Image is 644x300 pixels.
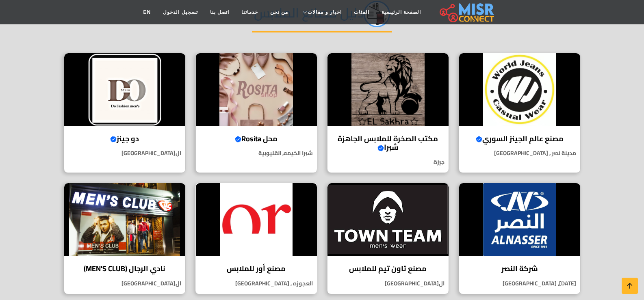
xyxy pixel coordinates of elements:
[454,53,585,173] a: مصنع عالم الجينز السوري مصنع عالم الجينز السوري مدينة نصر , [GEOGRAPHIC_DATA]
[454,183,585,294] a: شركة النصر شركة النصر [DATE], [GEOGRAPHIC_DATA]
[64,183,185,256] img: نادي الرجال (MEN'S CLUB)
[334,264,442,273] h4: مصنع تاون تيم للملابس
[64,149,185,158] p: ال[GEOGRAPHIC_DATA]
[196,53,317,126] img: محل Rosita
[196,149,317,158] p: شبرا الخيمه, القليوبية
[327,158,449,166] p: جيزة
[459,149,580,158] p: مدينة نصر , [GEOGRAPHIC_DATA]
[110,136,117,142] svg: Verified account
[375,4,427,20] a: الصفحة الرئيسية
[64,279,185,288] p: ال[GEOGRAPHIC_DATA]
[204,4,235,20] a: اتصل بنا
[327,183,449,256] img: مصنع تاون تيم للملابس
[196,279,317,288] p: العجوزه , [GEOGRAPHIC_DATA]
[202,264,311,273] h4: مصنع أور للملابس
[64,53,185,126] img: دو جينز
[235,136,241,142] svg: Verified account
[202,134,311,143] h4: محل Rosita
[322,183,454,294] a: مصنع تاون تيم للملابس مصنع تاون تيم للملابس ال[GEOGRAPHIC_DATA]
[440,2,494,22] img: main.misr_connect
[59,53,191,173] a: دو جينز دو جينز ال[GEOGRAPHIC_DATA]
[465,134,574,143] h4: مصنع عالم الجينز السوري
[70,134,179,143] h4: دو جينز
[334,134,442,152] h4: مكتب الصخرة للملابس الجاهزة شبرا
[327,279,449,288] p: ال[GEOGRAPHIC_DATA]
[348,4,375,20] a: الفئات
[235,4,264,20] a: خدماتنا
[459,183,580,256] img: شركة النصر
[137,4,157,20] a: EN
[191,183,322,294] a: مصنع أور للملابس مصنع أور للملابس العجوزه , [GEOGRAPHIC_DATA]
[322,53,454,173] a: مكتب الصخرة للملابس الجاهزة شبرا مكتب الصخرة للملابس الجاهزة شبرا جيزة
[191,53,322,173] a: محل Rosita محل Rosita شبرا الخيمه, القليوبية
[308,9,342,16] span: اخبار و مقالات
[459,279,580,288] p: [DATE], [GEOGRAPHIC_DATA]
[59,183,191,294] a: نادي الرجال (MEN'S CLUB) نادي الرجال (MEN'S CLUB) ال[GEOGRAPHIC_DATA]
[377,145,384,151] svg: Verified account
[465,264,574,273] h4: شركة النصر
[70,264,179,273] h4: نادي الرجال (MEN'S CLUB)
[196,183,317,256] img: مصنع أور للملابس
[294,4,348,20] a: اخبار و مقالات
[459,53,580,126] img: مصنع عالم الجينز السوري
[264,4,294,20] a: من نحن
[476,136,482,142] svg: Verified account
[157,4,204,20] a: تسجيل الدخول
[327,53,449,126] img: مكتب الصخرة للملابس الجاهزة شبرا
